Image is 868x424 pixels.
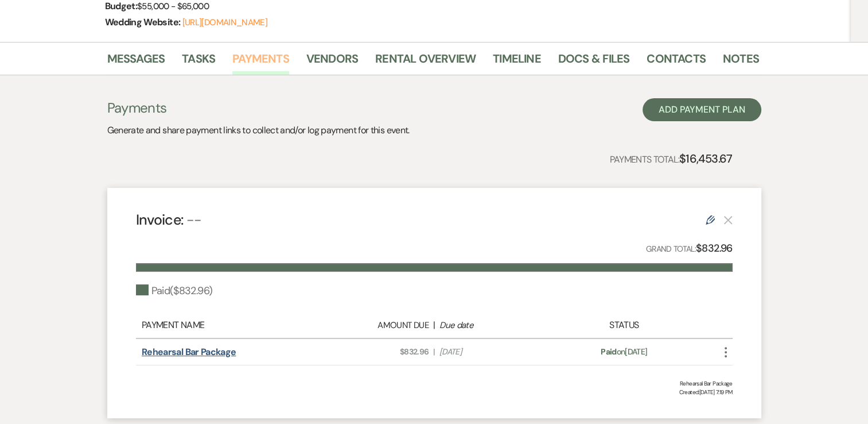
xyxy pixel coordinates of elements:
[323,319,429,332] div: Amount Due
[107,49,165,75] a: Messages
[439,346,545,358] span: [DATE]
[186,210,202,229] span: --
[679,151,733,166] strong: $16,453.67
[609,149,732,168] p: Payments Total:
[317,318,551,332] div: |
[182,49,215,75] a: Tasks
[323,346,429,358] span: $832.96
[232,49,289,75] a: Payments
[696,241,733,255] strong: $832.96
[643,98,761,121] button: Add Payment Plan
[306,49,358,75] a: Vendors
[107,98,410,118] h3: Payments
[136,379,733,388] div: Rehearsal Bar Package
[136,388,733,396] span: Created: [DATE] 7:19 PM
[182,17,267,28] a: [URL][DOMAIN_NAME]
[723,49,759,75] a: Notes
[105,16,182,28] span: Wedding Website:
[647,49,706,75] a: Contacts
[439,319,545,332] div: Due date
[723,215,733,225] button: This payment plan cannot be deleted because it contains links that have been paid through Weven’s...
[137,1,209,12] span: $55,000 - $65,000
[433,346,434,358] span: |
[136,283,213,299] div: Paid ( $832.96 )
[107,123,410,138] p: Generate and share payment links to collect and/or log payment for this event.
[551,318,697,332] div: Status
[142,346,236,358] a: Rehearsal Bar Package
[601,346,616,357] span: Paid
[136,210,202,230] h4: Invoice:
[375,49,476,75] a: Rental Overview
[142,318,317,332] div: Payment Name
[646,240,733,257] p: Grand Total:
[493,49,541,75] a: Timeline
[558,49,629,75] a: Docs & Files
[551,346,697,358] div: on [DATE]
